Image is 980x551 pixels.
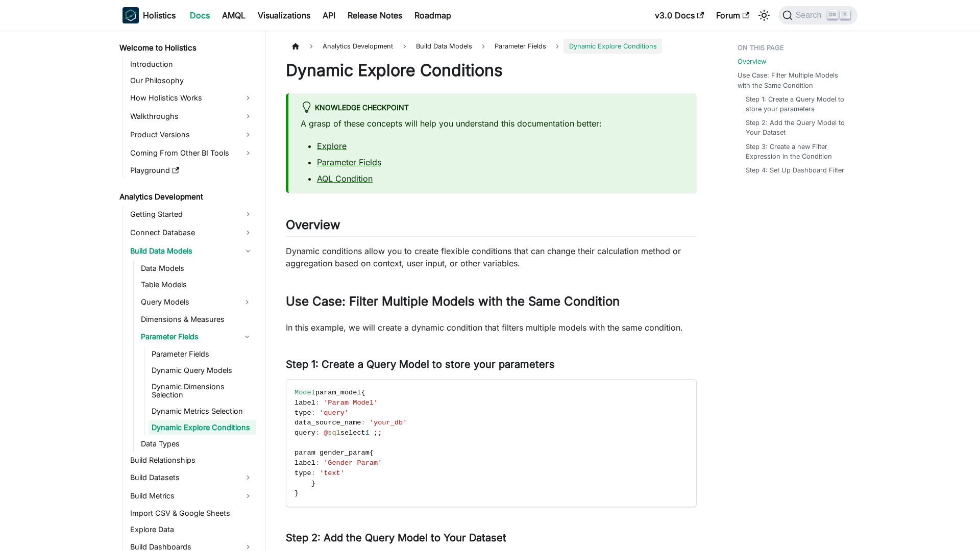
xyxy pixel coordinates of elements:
[138,261,256,275] a: Data Models
[286,358,697,371] h3: Step 1: Create a Query Model to store your parameters
[127,145,256,161] a: Coming From Other BI Tools
[116,190,256,204] a: Analytics Development
[738,57,766,66] a: Overview
[127,127,256,143] a: Product Versions
[127,453,256,467] a: Build Relationships
[127,73,256,88] a: Our Philosophy
[495,42,546,50] span: Parameter Fields
[286,39,697,54] nav: Breadcrumbs
[311,480,315,487] span: }
[112,31,265,551] nav: Docs sidebar
[320,409,349,417] span: 'query'
[116,41,256,55] a: Welcome to Holistics
[315,429,320,437] span: :
[378,429,382,437] span: ;
[149,347,256,361] a: Parameter Fields
[738,70,851,90] a: Use Case: Filter Multiple Models with the Same Condition
[149,404,256,418] a: Dynamic Metrics Selection
[649,7,710,23] a: v3.0 Docs
[127,522,256,537] a: Explore Data
[317,157,381,167] a: Parameter Fields
[746,165,844,175] a: Step 4: Set Up Dashboard Filter
[324,429,328,437] span: @
[138,278,256,292] a: Table Models
[127,506,256,520] a: Import CSV & Google Sheets
[778,6,857,24] button: Search (Ctrl+K)
[295,429,315,437] span: query
[370,449,374,457] span: {
[286,39,305,54] a: Home page
[286,532,697,544] h3: Step 2: Add the Query Model to Your Dataset
[122,7,176,23] a: HolisticsHolistics
[340,429,365,437] span: select
[315,399,320,407] span: :
[295,449,370,457] span: param gender_param
[252,7,316,23] a: Visualizations
[295,409,311,417] span: type
[315,459,320,467] span: :
[127,206,256,222] a: Getting Started
[311,409,315,417] span: :
[793,11,828,20] span: Search
[127,57,256,71] a: Introduction
[317,173,373,184] a: AQL Condition
[328,429,340,437] span: sql
[138,437,256,451] a: Data Types
[746,142,847,161] a: Step 3: Create a new Filter Expression in the Condition
[341,7,408,23] a: Release Notes
[127,224,256,241] a: Connect Database
[149,363,256,378] a: Dynamic Query Models
[286,294,697,313] h2: Use Case: Filter Multiple Models with the Same Condition
[320,469,345,477] span: 'text'
[710,7,755,23] a: Forum
[216,7,252,23] a: AMQL
[127,243,256,259] a: Build Data Models
[127,163,256,178] a: Playground
[563,39,661,54] span: Dynamic Explore Conditions
[127,488,256,504] a: Build Metrics
[127,108,256,124] a: Walkthroughs
[361,419,365,427] span: :
[122,7,139,23] img: Holistics
[311,469,315,477] span: :
[361,389,365,396] span: {
[370,419,407,427] span: 'your_db'
[295,399,315,407] span: label
[324,399,378,407] span: 'Param Model'
[238,329,256,345] button: Collapse sidebar category 'Parameter Fields'
[143,9,176,21] b: Holistics
[295,469,311,477] span: type
[365,429,370,437] span: 1
[127,90,256,106] a: How Holistics Works
[138,312,256,327] a: Dimensions & Measures
[138,294,238,310] a: Query Models
[286,217,697,237] h2: Overview
[184,7,216,23] a: Docs
[295,489,299,497] span: }
[746,94,847,114] a: Step 1: Create a Query Model to store your parameters
[840,10,850,19] kbd: K
[316,7,341,23] a: API
[408,7,457,23] a: Roadmap
[317,39,398,54] span: Analytics Development
[317,141,347,151] a: Explore
[489,39,551,54] a: Parameter Fields
[149,420,256,435] a: Dynamic Explore Conditions
[301,102,684,115] div: knowledge checkpoint
[746,118,847,137] a: Step 2: Add the Query Model to Your Dataset
[374,429,378,437] span: ;
[286,245,697,269] p: Dynamic conditions allow you to create flexible conditions that can change their calculation meth...
[149,380,256,402] a: Dynamic Dimensions Selection
[295,389,315,396] span: Model
[238,294,256,310] button: Expand sidebar category 'Query Models'
[295,459,315,467] span: label
[324,459,382,467] span: 'Gender Param'
[138,329,238,345] a: Parameter Fields
[301,117,684,130] p: A grasp of these concepts will help you understand this documentation better:
[295,419,361,427] span: data_source_name
[127,469,256,486] a: Build Datasets
[286,321,697,334] p: In this example, we will create a dynamic condition that filters multiple models with the same co...
[315,389,361,396] span: param_model
[756,7,772,23] button: Switch between dark and light mode (currently light mode)
[411,39,477,54] span: Build Data Models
